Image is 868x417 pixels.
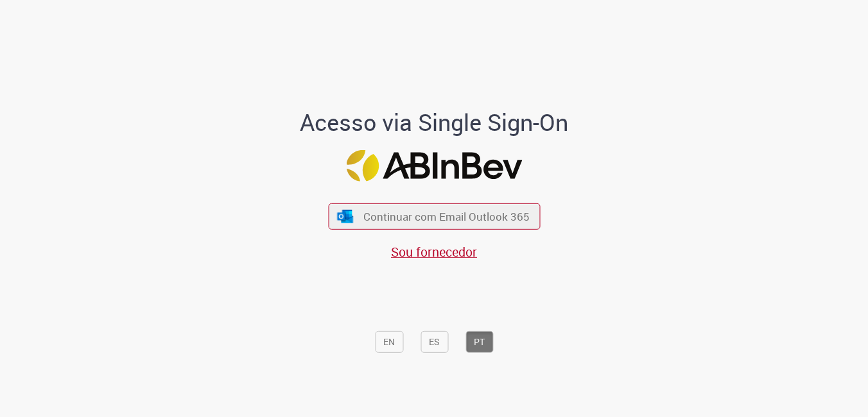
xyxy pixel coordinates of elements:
img: Logo ABInBev [346,150,522,182]
span: Continuar com Email Outlook 365 [363,209,530,224]
h1: Acesso via Single Sign-On [256,109,612,135]
a: Sou fornecedor [391,243,477,260]
button: PT [465,331,493,353]
button: EN [375,331,403,353]
img: ícone Azure/Microsoft 360 [336,210,354,223]
button: ícone Azure/Microsoft 360 Continuar com Email Outlook 365 [328,203,540,230]
button: ES [421,331,448,353]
